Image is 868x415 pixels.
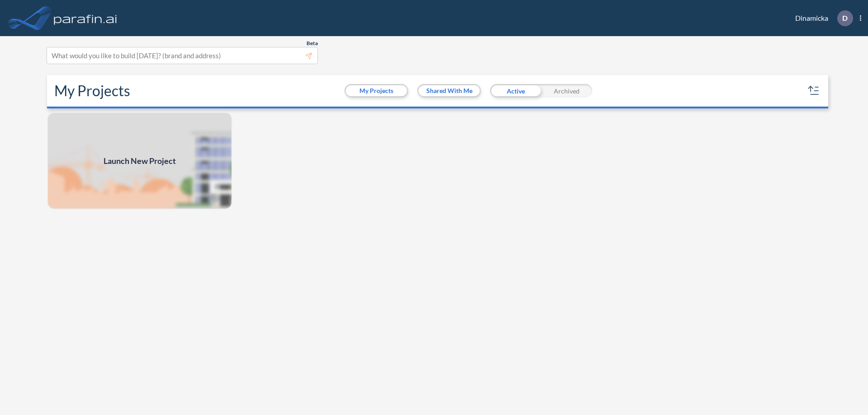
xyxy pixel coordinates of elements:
[419,85,480,96] button: Shared With Me
[490,84,541,98] div: Active
[307,40,318,47] span: Beta
[541,84,592,98] div: Archived
[47,112,232,210] img: add
[782,10,861,26] div: Dinamicka
[104,155,176,167] span: Launch New Project
[346,85,407,96] button: My Projects
[47,112,232,210] a: Launch New Project
[842,14,848,22] p: D
[54,82,130,99] h2: My Projects
[52,9,119,27] img: logo
[807,84,821,98] button: sort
